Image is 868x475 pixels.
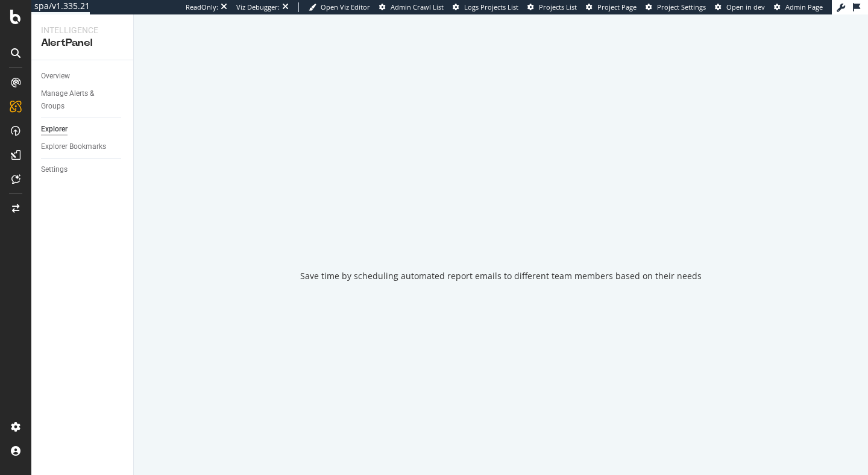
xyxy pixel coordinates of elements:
[458,207,544,251] div: animation
[41,87,113,113] div: Manage Alerts & Groups
[186,2,218,12] div: ReadOnly:
[586,2,637,12] a: Project Page
[41,163,125,176] a: Settings
[527,2,577,12] a: Projects List
[41,70,125,83] a: Overview
[646,2,706,12] a: Project Settings
[41,123,125,136] a: Explorer
[41,123,68,136] div: Explorer
[309,2,370,12] a: Open Viz Editor
[715,2,765,12] a: Open in dev
[539,2,577,11] span: Projects List
[41,140,125,153] a: Explorer Bookmarks
[41,70,70,83] div: Overview
[464,2,518,11] span: Logs Projects List
[774,2,823,12] a: Admin Page
[391,2,444,11] span: Admin Crawl List
[379,2,444,12] a: Admin Crawl List
[41,140,106,153] div: Explorer Bookmarks
[41,163,68,176] div: Settings
[41,24,124,36] div: Intelligence
[300,270,702,282] div: Save time by scheduling automated report emails to different team members based on their needs
[321,2,370,11] span: Open Viz Editor
[597,2,637,11] span: Project Page
[453,2,518,12] a: Logs Projects List
[41,87,125,113] a: Manage Alerts & Groups
[726,2,765,11] span: Open in dev
[657,2,706,11] span: Project Settings
[236,2,280,12] div: Viz Debugger:
[41,36,124,50] div: AlertPanel
[785,2,823,11] span: Admin Page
